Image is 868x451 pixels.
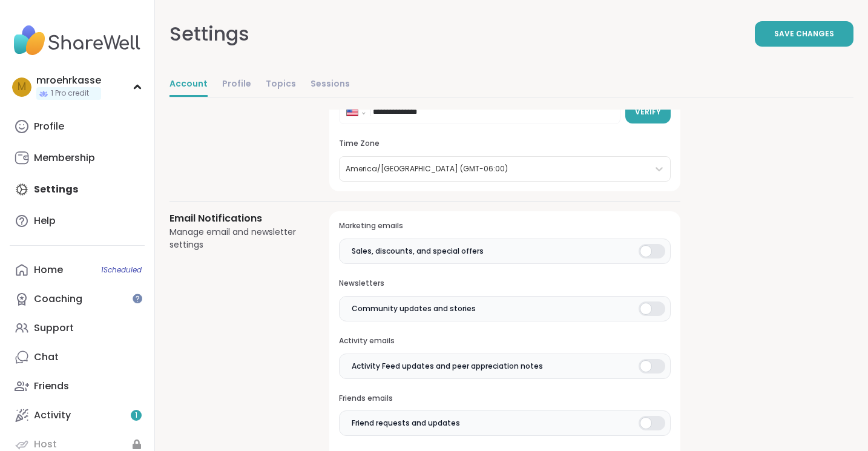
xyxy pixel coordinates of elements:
div: Home [34,263,63,277]
a: Activity1 [10,401,145,430]
div: Chat [34,351,59,364]
a: Account [169,73,208,97]
button: Save Changes [755,21,853,47]
a: Help [10,206,145,235]
button: Verify [625,100,671,123]
img: ShareWell Nav Logo [10,19,145,62]
span: 1 Pro credit [51,88,89,99]
div: Support [34,321,74,335]
h3: Email Notifications [169,211,300,226]
h3: Activity emails [339,336,671,346]
span: 1 [135,410,137,421]
span: 1 Scheduled [101,265,142,275]
div: Coaching [34,292,82,306]
div: mroehrkasse [36,74,101,87]
div: Membership [34,151,95,165]
h3: Newsletters [339,278,671,289]
span: Friend requests and updates [352,418,460,429]
div: Help [34,214,56,228]
div: Host [34,438,57,451]
iframe: Spotlight [133,294,142,303]
span: Sales, discounts, and special offers [352,246,484,257]
span: Verify [635,107,661,117]
span: Save Changes [774,28,834,39]
a: Profile [222,73,251,97]
a: Coaching [10,285,145,314]
a: Topics [266,73,296,97]
a: Sessions [311,73,350,97]
div: Activity [34,409,71,422]
span: Community updates and stories [352,303,476,314]
div: Settings [169,19,249,48]
span: Activity Feed updates and peer appreciation notes [352,361,543,372]
div: Profile [34,120,64,133]
a: Chat [10,343,145,372]
a: Profile [10,112,145,141]
div: Manage email and newsletter settings [169,226,300,251]
h3: Marketing emails [339,221,671,231]
span: m [18,79,26,95]
h3: Time Zone [339,139,671,149]
div: Friends [34,380,69,393]
a: Home1Scheduled [10,255,145,285]
a: Membership [10,143,145,173]
a: Support [10,314,145,343]
a: Friends [10,372,145,401]
h3: Friends emails [339,393,671,404]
